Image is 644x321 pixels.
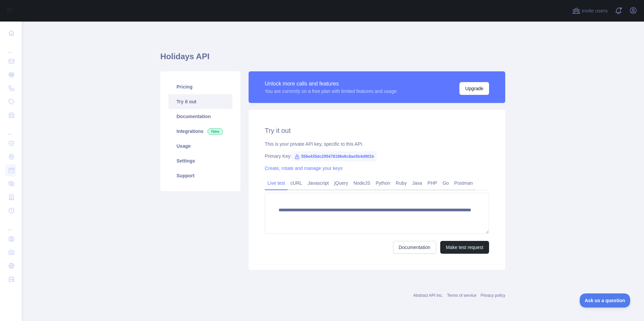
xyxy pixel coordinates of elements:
a: Documentation [393,241,436,254]
a: Ruby [393,178,410,188]
a: Integrations New [168,124,232,139]
div: ... [5,122,16,136]
div: You are currently on a free plan with limited features and usage [265,88,397,95]
button: Invite users [571,5,609,16]
span: 556e435dc295478196e6c8ae5b4d901b [292,151,377,162]
a: Live test [265,178,288,188]
a: Java [410,178,425,188]
a: Pricing [168,79,232,94]
iframe: Toggle Customer Support [580,293,631,308]
button: Make test request [440,241,489,254]
div: ... [5,218,16,231]
a: NodeJS [351,178,373,188]
span: Invite users [582,7,608,15]
div: Primary Key: [265,153,489,159]
a: Python [373,178,393,188]
a: Support [168,168,232,183]
h1: Holidays API [160,51,505,67]
a: Abstract API Inc. [413,293,443,298]
h2: Try it out [265,126,489,135]
a: cURL [288,178,305,188]
a: Settings [168,153,232,168]
a: Documentation [168,109,232,124]
button: Upgrade [459,82,489,95]
div: Unlock more calls and features [265,80,397,88]
a: jQuery [331,178,351,188]
a: Javascript [305,178,331,188]
a: Privacy policy [481,293,505,298]
a: PHP [425,178,440,188]
a: Terms of service [447,293,476,298]
a: Usage [168,139,232,153]
a: Create, rotate and manage your keys [265,166,343,171]
span: New [207,128,223,135]
div: ... [5,40,16,54]
a: Try it out [168,94,232,109]
a: Postman [452,178,476,188]
div: This is your private API key, specific to this API. [265,141,489,147]
a: Go [440,178,452,188]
